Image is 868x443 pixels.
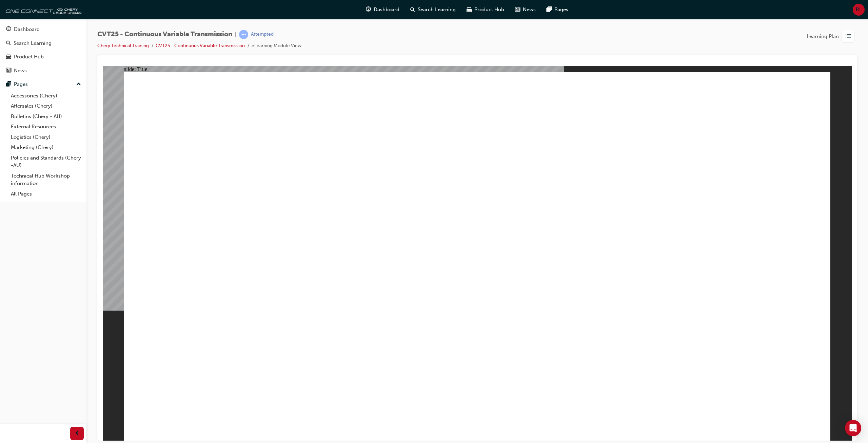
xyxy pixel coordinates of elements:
a: Policies and Standards (Chery -AU) [8,153,84,171]
span: guage-icon [6,26,11,33]
div: Search Learning [14,39,52,47]
span: list-icon [846,32,851,41]
span: RL [856,6,862,14]
a: Bulletins (Chery - AU) [8,111,84,122]
a: Marketing (Chery) [8,142,84,153]
span: learningRecordVerb_ATTEMPT-icon [239,30,248,39]
span: Search Learning [418,6,456,14]
button: RL [853,4,865,16]
a: Accessories (Chery) [8,91,84,101]
span: | [235,31,236,38]
span: search-icon [410,5,415,14]
a: External Resources [8,122,84,132]
a: pages-iconPages [541,3,574,17]
a: car-iconProduct Hub [461,3,510,17]
button: Learning Plan [807,30,857,43]
a: Product Hub [3,51,84,63]
a: Aftersales (Chery) [8,101,84,111]
span: car-icon [6,54,11,60]
span: search-icon [6,40,11,47]
a: Search Learning [3,37,84,50]
div: Attempted [251,31,274,38]
span: up-icon [76,80,81,89]
div: Open Intercom Messenger [845,420,861,436]
button: Pages [3,78,84,91]
div: Product Hub [14,53,44,61]
span: pages-icon [547,5,552,14]
li: eLearning Module View [252,42,301,50]
a: guage-iconDashboard [360,3,405,17]
span: News [523,6,536,14]
span: Pages [554,6,568,14]
span: Dashboard [374,6,399,14]
a: News [3,64,84,77]
a: Logistics (Chery) [8,132,84,143]
span: car-icon [467,5,472,14]
a: CVT25 - Continuous Variable Transmission [156,43,245,49]
a: Technical Hub Workshop information [8,171,84,189]
button: DashboardSearch LearningProduct HubNews [3,22,84,78]
span: CVT25 - Continuous Variable Transmission [97,31,232,38]
span: Learning Plan [807,33,839,40]
a: news-iconNews [510,3,541,17]
span: guage-icon [366,5,371,14]
span: pages-icon [6,81,11,88]
a: Chery Technical Training [97,43,149,49]
a: Dashboard [3,23,84,36]
span: news-icon [515,5,520,14]
span: news-icon [6,68,11,74]
div: Dashboard [14,25,40,33]
div: News [14,67,27,75]
div: Pages [14,80,28,88]
img: oneconnect [3,3,81,16]
span: Product Hub [474,6,504,14]
a: search-iconSearch Learning [405,3,461,17]
span: prev-icon [75,429,80,438]
a: All Pages [8,189,84,199]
